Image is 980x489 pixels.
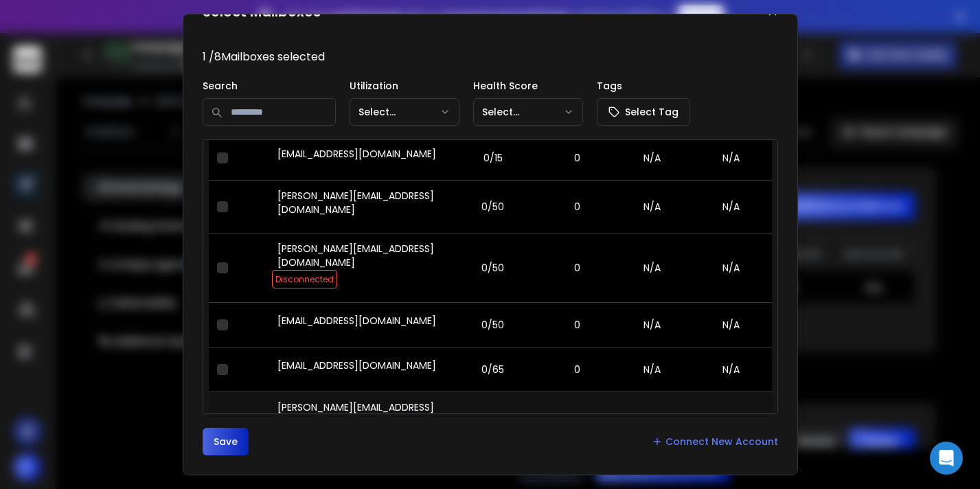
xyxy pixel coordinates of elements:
[272,270,337,288] span: Disconnected
[203,428,249,455] button: Save
[446,302,540,347] td: 0/50
[446,135,540,180] td: 0/15
[473,79,583,93] p: Health Score
[930,442,963,475] div: Open Intercom Messenger
[203,79,336,93] p: Search
[446,347,540,391] td: 0/65
[597,98,690,126] button: Select Tag
[690,135,772,180] td: N/A
[690,391,772,461] td: N/A
[277,147,436,161] p: [EMAIL_ADDRESS][DOMAIN_NAME]
[623,363,682,376] p: N/A
[652,435,778,448] a: Connect New Account
[350,98,459,126] button: Select...
[277,242,438,269] p: [PERSON_NAME][EMAIL_ADDRESS][DOMAIN_NAME]
[690,180,772,233] td: N/A
[690,347,772,391] td: N/A
[277,359,436,372] p: [EMAIL_ADDRESS][DOMAIN_NAME]
[623,261,682,275] p: N/A
[350,79,459,93] p: Utilization
[623,318,682,332] p: N/A
[446,233,540,302] td: 0/50
[277,314,436,328] p: [EMAIL_ADDRESS][DOMAIN_NAME]
[277,400,438,428] p: [PERSON_NAME][EMAIL_ADDRESS][PERSON_NAME][DOMAIN_NAME]
[597,79,690,93] p: Tags
[690,233,772,302] td: N/A
[548,363,606,376] p: 0
[548,151,606,165] p: 0
[277,189,438,216] p: [PERSON_NAME][EMAIL_ADDRESS][DOMAIN_NAME]
[690,302,772,347] td: N/A
[623,200,682,214] p: N/A
[548,261,606,275] p: 0
[203,49,778,65] p: 1 / 8 Mailboxes selected
[446,391,540,461] td: 0/100
[548,200,606,214] p: 0
[446,180,540,233] td: 0/50
[548,318,606,332] p: 0
[623,151,682,165] p: N/A
[473,98,583,126] button: Select...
